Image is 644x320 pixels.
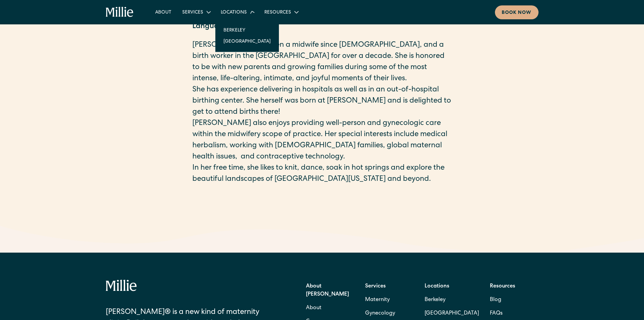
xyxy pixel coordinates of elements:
[259,6,303,18] div: Resources
[218,24,276,36] a: Berkeley
[425,293,479,307] a: Berkeley
[495,5,539,19] a: Book now
[192,23,233,30] strong: Languages:
[218,36,276,47] a: [GEOGRAPHIC_DATA]
[306,284,349,297] strong: About [PERSON_NAME]
[150,6,177,18] a: About
[306,301,321,315] a: About
[106,7,134,18] a: home
[365,284,386,289] strong: Services
[177,6,215,18] div: Services
[192,118,452,163] p: [PERSON_NAME] also enjoys providing well-person and gynecologic care within the midwifery scope o...
[264,9,291,16] div: Resources
[365,293,390,307] a: Maternity
[502,9,532,17] div: Book now
[182,9,203,16] div: Services
[215,6,259,18] div: Locations
[490,284,515,289] strong: Resources
[192,163,452,185] p: In her free time, she likes to knit, dance, soak in hot springs and explore the beautiful landsca...
[215,19,279,52] nav: Locations
[221,9,247,16] div: Locations
[425,284,449,289] strong: Locations
[490,293,501,307] a: Blog
[192,40,452,85] p: [PERSON_NAME] has been a midwife since [DEMOGRAPHIC_DATA], and a birth worker in the [GEOGRAPHIC_...
[192,85,452,118] p: She has experience delivering in hospitals as well as in an out-of-hospital birthing center. She ...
